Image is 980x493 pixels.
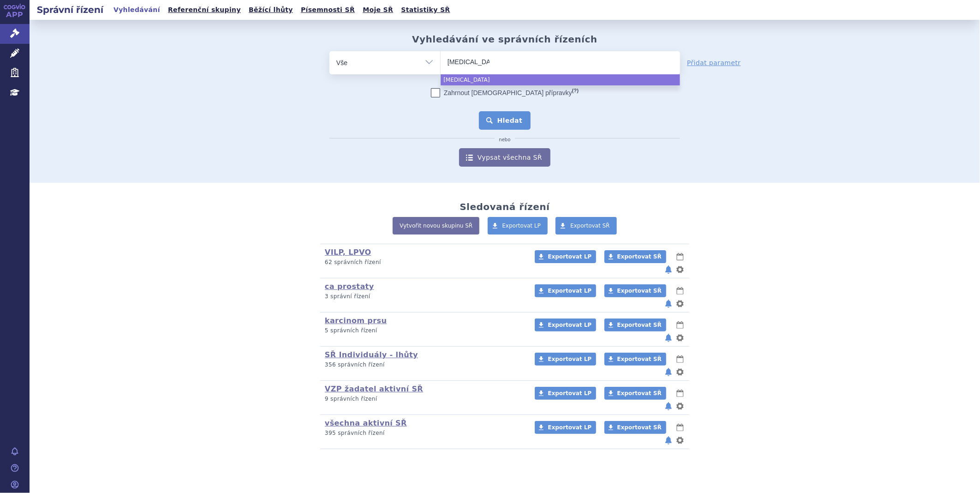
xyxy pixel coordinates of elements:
button: nastavení [675,298,685,309]
a: Exportovat SŘ [604,353,666,366]
button: nastavení [675,367,685,378]
span: Exportovat LP [548,424,592,431]
a: Vyhledávání [111,4,163,16]
button: nastavení [675,332,685,343]
button: lhůty [675,354,685,365]
p: 3 správní řízení [325,293,523,301]
a: Přidat parametr [687,58,741,67]
button: notifikace [664,332,673,343]
span: Exportovat LP [548,253,592,260]
a: Exportovat SŘ [604,284,666,297]
p: 5 správních řízení [325,327,523,335]
span: Exportovat LP [548,356,592,362]
a: Exportovat LP [535,421,596,434]
a: Exportovat LP [535,319,596,331]
button: notifikace [664,264,673,275]
a: Písemnosti SŘ [298,4,358,16]
a: ca prostaty [325,282,374,291]
a: Exportovat LP [535,250,596,263]
button: nastavení [675,435,685,446]
a: Exportovat LP [535,387,596,400]
span: Exportovat LP [548,288,592,294]
a: Vytvořit novou skupinu SŘ [393,217,479,234]
span: Exportovat SŘ [570,222,610,229]
a: Běžící lhůty [246,4,296,16]
p: 9 správních řízení [325,395,523,403]
a: Vypsat všechna SŘ [459,148,550,167]
button: notifikace [664,435,673,446]
a: Exportovat SŘ [604,319,666,331]
span: Exportovat SŘ [617,390,662,397]
a: Exportovat SŘ [604,421,666,434]
label: Zahrnout [DEMOGRAPHIC_DATA] přípravky [431,88,579,97]
span: Exportovat SŘ [617,288,662,294]
button: lhůty [675,251,685,262]
p: 395 správních řízení [325,429,523,437]
button: notifikace [664,367,673,378]
a: všechna aktivní SŘ [325,419,407,427]
span: Exportovat SŘ [617,322,662,328]
span: Exportovat LP [502,222,541,229]
a: Referenční skupiny [165,4,244,16]
a: Statistiky SŘ [398,4,453,16]
a: Exportovat LP [535,284,596,297]
a: Moje SŘ [360,4,396,16]
a: VZP žadatel aktivní SŘ [325,385,423,393]
button: nastavení [675,264,685,275]
a: SŘ Individuály - lhůty [325,350,418,359]
p: 356 správních řízení [325,361,523,369]
button: nastavení [675,401,685,412]
a: karcinom prsu [325,316,387,325]
a: Exportovat SŘ [556,217,617,234]
a: Exportovat LP [488,217,548,234]
a: VILP, LPVO [325,248,371,257]
button: Hledat [479,111,531,130]
button: lhůty [675,388,685,399]
h2: Správní řízení [30,3,111,16]
span: Exportovat SŘ [617,253,662,260]
button: lhůty [675,422,685,433]
a: Exportovat LP [535,353,596,366]
h2: Sledovaná řízení [460,201,550,212]
a: Exportovat SŘ [604,387,666,400]
h2: Vyhledávání ve správních řízeních [412,34,598,45]
button: notifikace [664,298,673,309]
button: lhůty [675,285,685,296]
button: lhůty [675,319,685,331]
li: [MEDICAL_DATA] [441,74,680,85]
a: Exportovat SŘ [604,250,666,263]
p: 62 správních řízení [325,259,523,266]
abbr: (?) [572,88,579,94]
span: Exportovat SŘ [617,356,662,362]
span: Exportovat SŘ [617,424,662,431]
button: notifikace [664,401,673,412]
span: Exportovat LP [548,322,592,328]
span: Exportovat LP [548,390,592,397]
i: nebo [495,137,515,143]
